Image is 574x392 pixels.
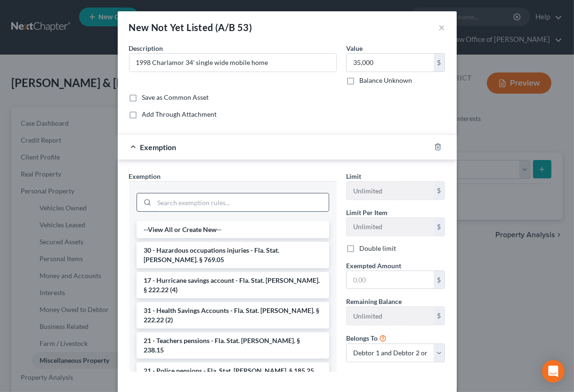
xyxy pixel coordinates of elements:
[347,54,434,72] input: 0.00
[129,44,163,52] span: Description
[347,218,434,236] input: --
[137,302,329,328] li: 31 - Health Savings Accounts - Fla. Stat. [PERSON_NAME]. § 222.22 (2)
[346,208,388,217] label: Limit Per Item
[346,262,401,270] span: Exempted Amount
[346,43,363,53] label: Value
[347,271,434,289] input: 0.00
[434,307,445,325] div: $
[347,307,434,325] input: --
[542,360,565,383] div: Open Intercom Messenger
[137,272,329,298] li: 17 - Hurricane savings account - Fla. Stat. [PERSON_NAME]. § 222.22 (4)
[359,244,396,253] label: Double limit
[129,21,252,34] div: New Not Yet Listed (A/B 53)
[434,54,445,72] div: $
[129,172,161,180] span: Exemption
[346,296,402,306] label: Remaining Balance
[346,172,361,180] span: Limit
[129,54,336,72] input: Describe...
[359,76,412,85] label: Balance Unknown
[439,22,445,33] button: ×
[347,182,434,200] input: --
[137,362,329,379] li: 21 - Police pensions - Fla. Stat. [PERSON_NAME]. § 185.25
[137,242,329,268] li: 30 - Hazardous occupations injuries - Fla. Stat. [PERSON_NAME]. § 769.05
[137,221,329,238] li: --View All or Create New--
[434,271,445,289] div: $
[137,332,329,359] li: 21 - Teachers pensions - Fla. Stat. [PERSON_NAME]. § 238.15
[142,93,209,102] label: Save as Common Asset
[154,193,329,211] input: Search exemption rules...
[142,110,217,119] label: Add Through Attachment
[434,218,445,236] div: $
[140,143,177,152] span: Exemption
[434,182,445,200] div: $
[346,334,378,342] span: Belongs To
